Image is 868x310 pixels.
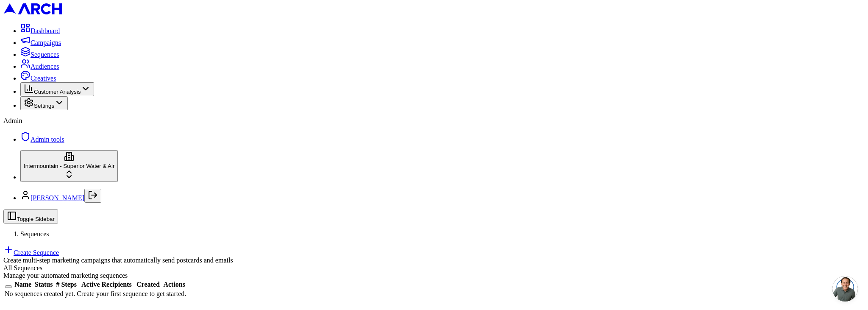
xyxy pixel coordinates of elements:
[3,272,865,279] div: Manage your automated marketing sequences
[13,280,32,289] th: Name
[832,276,858,302] a: Open chat
[20,82,94,96] button: Customer Analysis
[3,209,58,223] button: Toggle Sidebar
[3,117,865,125] div: Admin
[20,136,64,143] a: Admin tools
[31,75,56,82] span: Creatives
[34,89,81,95] span: Customer Analysis
[31,63,59,70] span: Audiences
[31,51,59,58] span: Sequences
[31,194,84,201] a: [PERSON_NAME]
[31,27,60,34] span: Dashboard
[20,39,61,46] a: Campaigns
[20,150,118,182] button: Intermountain - Superior Water & Air
[17,216,55,222] span: Toggle Sidebar
[135,280,161,289] th: Created
[4,290,186,298] td: No sequences created yet. Create your first sequence to get started.
[162,280,186,289] th: Actions
[20,27,60,34] a: Dashboard
[3,230,865,238] nav: breadcrumb
[31,136,64,143] span: Admin tools
[55,280,78,289] th: # Steps
[20,63,59,70] a: Audiences
[34,103,54,109] span: Settings
[33,280,54,289] th: Status
[24,163,114,169] span: Intermountain - Superior Water & Air
[31,39,61,46] span: Campaigns
[79,280,134,289] th: Active Recipients
[3,249,59,256] a: Create Sequence
[20,96,68,110] button: Settings
[84,189,101,203] button: Log out
[20,75,56,82] a: Creatives
[20,51,59,58] a: Sequences
[20,230,49,237] span: Sequences
[3,264,865,272] div: All Sequences
[3,257,865,264] div: Create multi-step marketing campaigns that automatically send postcards and emails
